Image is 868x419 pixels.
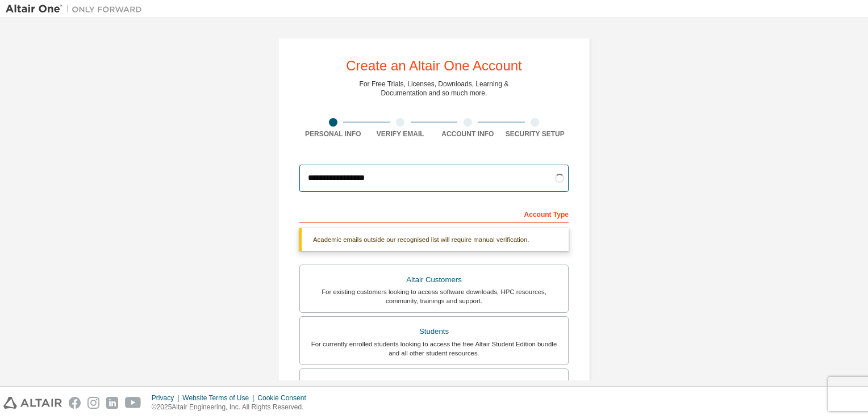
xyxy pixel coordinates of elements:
img: Altair One [6,3,148,15]
div: Altair Customers [307,272,561,288]
img: youtube.svg [125,397,141,409]
img: altair_logo.svg [3,397,62,409]
div: Security Setup [502,129,569,139]
div: For Free Trials, Licenses, Downloads, Learning & Documentation and so much more. [360,79,509,98]
div: Verify Email [367,129,435,139]
div: Account Info [434,129,502,139]
p: © 2025 Altair Engineering, Inc. All Rights Reserved. [152,403,313,412]
div: For currently enrolled students looking to access the free Altair Student Edition bundle and all ... [307,340,561,358]
div: Website Terms of Use [182,393,257,403]
div: Privacy [152,393,182,403]
div: Create an Altair One Account [346,59,522,73]
div: Cookie Consent [257,393,312,403]
div: Students [307,324,561,340]
div: For existing customers looking to access software downloads, HPC resources, community, trainings ... [307,287,561,305]
div: Personal Info [299,129,367,139]
img: linkedin.svg [106,397,118,409]
img: facebook.svg [69,397,81,409]
div: Account Type [299,204,569,223]
div: Faculty [307,376,561,392]
img: instagram.svg [87,397,99,409]
div: Academic emails outside our recognised list will require manual verification. [299,228,569,251]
